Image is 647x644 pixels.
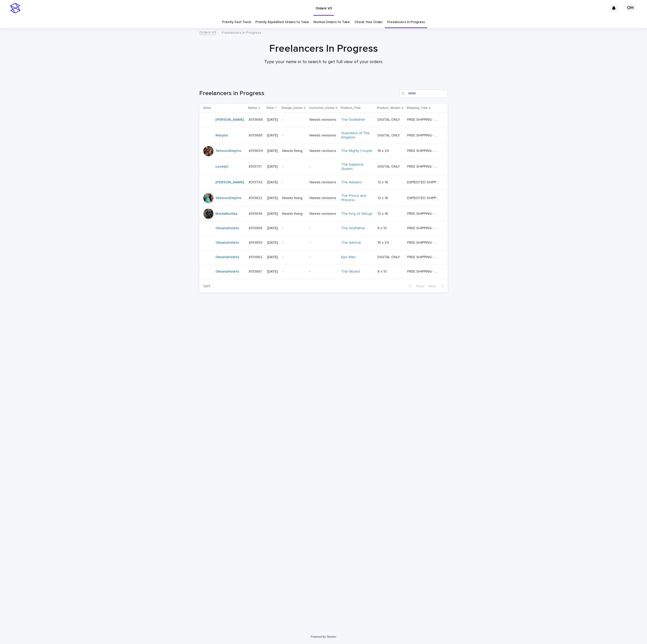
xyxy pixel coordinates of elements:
[282,212,305,216] p: Needs fixing
[199,175,448,190] tr: [PERSON_NAME] #313742#313742 [DATE]-Needs revisionsThe Addams 12 x 1612 x 16 EXPEDITED SHIPPING -...
[215,196,241,200] a: YehorovDmytro
[413,284,424,288] span: Back
[267,133,278,138] p: [DATE]
[378,225,388,230] p: 8 x 10
[341,212,372,216] a: The King of Vikings
[407,254,440,259] p: FREE SHIPPING - preview in 1-2 business days, after your approval delivery will take 5-10 b.d.
[341,180,362,185] a: The Addams
[354,16,383,28] a: Check Your Order
[310,165,337,169] p: -
[267,118,278,122] p: [DATE]
[341,255,356,259] a: Epic Man
[407,179,440,185] p: EXPEDITED SHIPPING - preview in 1 business day; delivery up to 5 business days after your approval.
[341,149,372,153] a: The Mighty Couple
[222,16,251,28] a: Priority Fast Track
[378,269,388,274] p: 8 x 10
[282,226,305,230] p: -
[341,241,361,245] a: The Admiral
[215,133,228,138] a: Maryna
[407,211,440,216] p: FREE SHIPPING - preview in 1-2 business days, after your approval delivery will take 5-10 b.d.
[249,164,262,169] p: #313731
[378,164,401,169] p: DIGITAL ONLY
[282,133,305,138] p: -
[215,118,244,122] a: [PERSON_NAME]
[249,225,263,230] p: #313858
[199,280,214,293] p: 1 of 1
[282,105,303,111] p: Design_status
[407,148,440,153] p: FREE SHIPPING - preview in 1-2 business days, after your approval delivery will take 5-10 b.d.
[310,241,337,245] p: -
[407,240,440,245] p: FREE SHIPPING - preview in 1-2 business days, after your approval delivery will take 5-10 b.d.
[203,105,211,111] p: Artist
[378,211,389,216] p: 12 x 16
[282,241,305,245] p: -
[282,196,305,200] p: Needs fixing
[222,29,261,35] p: Freelancers in Progress
[199,90,398,97] h1: Freelancers in Progress
[215,255,239,259] a: OksanaHolets
[222,59,425,65] p: Type your name in to search to get full view of your orders.
[215,165,229,169] a: LovelyC
[249,195,263,200] p: #313822
[199,190,448,207] tr: YehorovDmytro #313822#313822 [DATE]Needs fixingNeeds revisionsThe Prince and Princess 12 x 1612 x...
[249,179,263,185] p: #313742
[267,226,278,230] p: [DATE]
[199,235,448,250] tr: OksanaHolets #313859#313859 [DATE]--The Admiral 18 x 2418 x 24 FREE SHIPPING - preview in 1-2 bus...
[310,149,337,153] p: Needs revisions
[407,117,440,122] p: FREE SHIPPING - preview in 1-2 business days, after your approval delivery will take 5-10 b.d.
[400,90,448,98] div: Search
[249,254,263,259] p: #313862
[282,270,305,274] p: -
[249,240,263,245] p: #313859
[267,149,278,153] p: [DATE]
[377,105,400,111] p: Product_Variant
[341,194,373,202] a: The Prince and Princess
[310,133,337,138] p: Needs revisions
[10,3,20,13] img: stacker-logo-s-only.png
[282,149,305,153] p: Needs fixing
[199,43,448,55] h1: Freelancers In Progress
[310,118,337,122] p: Needs revisions
[249,211,263,216] p: #313848
[341,226,365,230] a: The Godfather
[311,635,336,638] a: Powered By Stacker
[215,226,239,230] a: OksanaHolets
[310,212,337,216] p: Needs revisions
[309,105,334,111] p: Customer_status
[267,270,278,274] p: [DATE]
[378,148,390,153] p: 18 x 24
[407,105,428,111] p: Shipping_Title
[248,105,257,111] p: Name
[267,180,278,185] p: [DATE]
[267,212,278,216] p: [DATE]
[387,16,425,28] a: Freelancers in Progress
[428,284,439,288] span: Next
[341,270,360,274] a: The Wizard
[255,16,309,28] a: Priority Expedited Orders to Take
[249,117,264,122] p: #313666
[199,144,448,158] tr: YehorovDmytro #313694#313694 [DATE]Needs fixingNeeds revisionsThe Mighty Couple 18 x 2418 x 24 FR...
[378,132,401,138] p: DIGITAL ONLY
[199,127,448,144] tr: Maryna #313665#313665 [DATE]-Needs revisionsGuardians of The Kingdom DIGITAL ONLYDIGITAL ONLY FRE...
[378,195,389,200] p: 12 x 16
[378,254,401,259] p: DIGITAL ONLY
[199,158,448,175] tr: LovelyC #313731#313731 [DATE]--The Sapphire Queen DIGITAL ONLYDIGITAL ONLY FREE SHIPPING - previe...
[215,180,244,185] a: [PERSON_NAME]
[310,180,337,185] p: Needs revisions
[407,132,440,138] p: FREE SHIPPING - preview in 1-2 business days, after your approval delivery will take 5-10 b.d.
[378,179,389,185] p: 12 x 16
[267,196,278,200] p: [DATE]
[215,212,237,216] a: MariiaBuchka
[267,241,278,245] p: [DATE]
[249,269,263,274] p: #313861
[199,221,448,235] tr: OksanaHolets #313858#313858 [DATE]--The Godfather 8 x 108 x 10 FREE SHIPPING - preview in 1-2 bus...
[267,165,278,169] p: [DATE]
[310,270,337,274] p: -
[282,180,305,185] p: -
[341,131,373,140] a: Guardians of The Kingdom
[215,241,239,245] a: OksanaHolets
[310,255,337,259] p: -
[378,240,390,245] p: 18 x 24
[341,105,361,111] p: Product_Title
[249,148,264,153] p: #313694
